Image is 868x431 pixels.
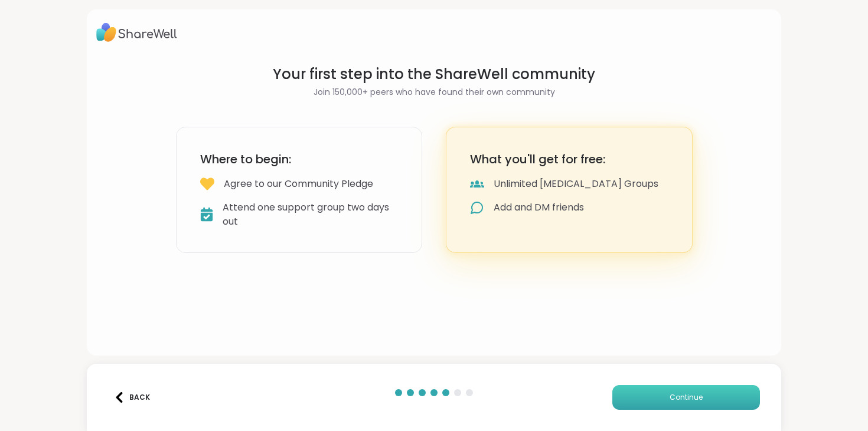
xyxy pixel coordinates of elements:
[494,177,658,191] div: Unlimited [MEDICAL_DATA] Groups
[176,86,693,98] h2: Join 150,000+ peers who have found their own community
[200,151,399,167] h3: Where to begin:
[223,200,398,229] div: Attend one support group two days out
[494,200,584,215] div: Add and DM friends
[224,177,373,191] div: Agree to our Community Pledge
[470,151,668,167] h3: What you'll get for free:
[176,65,693,84] h1: Your first step into the ShareWell community
[108,385,155,410] button: Back
[612,385,760,410] button: Continue
[670,392,703,403] span: Continue
[96,19,177,46] img: ShareWell Logo
[114,392,150,403] div: Back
